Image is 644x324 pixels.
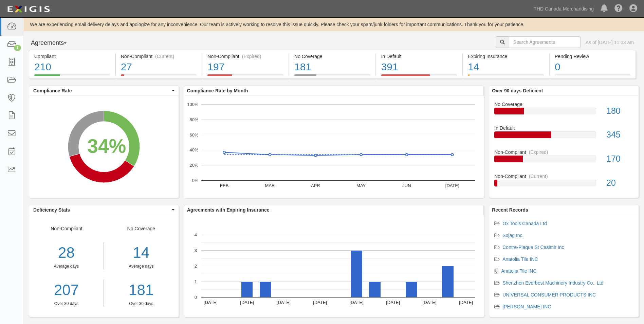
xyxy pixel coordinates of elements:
[187,88,248,93] b: Compliance Rate by Month
[33,206,170,213] span: Deficiency Stats
[509,36,581,48] input: Search Agreements
[601,129,639,141] div: 345
[29,36,80,50] button: Agreements
[550,74,636,80] a: Pending Review0
[489,149,639,156] div: Non-Compliant
[184,96,484,198] svg: A chart.
[242,53,261,60] div: (Expired)
[529,149,548,156] div: (Expired)
[121,60,197,74] div: 27
[494,149,633,173] a: Non-Compliant(Expired)170
[381,60,457,74] div: 391
[29,205,179,215] button: Deficiency Stats
[33,87,170,94] span: Compliance Rate
[207,60,283,74] div: 197
[29,74,115,80] a: Compliant210
[555,53,630,60] div: Pending Review
[459,300,473,305] text: [DATE]
[555,60,630,74] div: 0
[24,21,644,28] div: We are experiencing email delivery delays and apologize for any inconvenience. Our team is active...
[463,74,549,80] a: Expiring Insurance14
[294,53,370,60] div: No Coverage
[187,207,270,213] b: Agreements with Expiring Insurance
[195,264,197,269] text: 2
[109,242,173,264] div: 14
[29,301,104,307] div: Over 30 days
[29,225,104,307] div: Non-Compliant
[187,102,199,107] text: 100%
[109,280,173,301] a: 181
[601,177,639,189] div: 20
[492,88,543,93] b: Over 90 days Deficient
[489,173,639,180] div: Non-Compliant
[155,53,174,60] div: (Current)
[184,215,484,317] svg: A chart.
[601,105,639,117] div: 180
[189,163,198,168] text: 20%
[195,248,197,253] text: 3
[207,53,283,60] div: Non-Compliant (Expired)
[192,178,198,183] text: 0%
[502,304,551,309] a: [PERSON_NAME] INC
[204,300,218,305] text: [DATE]
[601,153,639,165] div: 170
[492,207,528,213] b: Recent Records
[468,53,544,60] div: Expiring Insurance
[494,173,633,192] a: Non-Compliant(Current)20
[220,183,228,188] text: FEB
[189,132,198,137] text: 60%
[34,53,110,60] div: Compliant
[277,300,291,305] text: [DATE]
[189,117,198,122] text: 80%
[494,125,633,149] a: In Default345
[502,292,596,298] a: UNIVERSAL CONSUMER PRODUCTS INC
[586,39,634,46] div: As of [DATE] 11:03 am
[121,53,197,60] div: Non-Compliant (Current)
[87,132,126,160] div: 34%
[402,183,411,188] text: JUN
[494,101,633,125] a: No Coverage180
[116,74,202,80] a: Non-Compliant(Current)27
[445,183,459,188] text: [DATE]
[489,101,639,108] div: No Coverage
[29,96,179,198] svg: A chart.
[501,268,536,274] a: Anatolia Tile INC
[502,221,547,226] a: Ox Tools Canada Ltd
[311,183,320,188] text: APR
[195,232,197,237] text: 4
[350,300,364,305] text: [DATE]
[381,53,457,60] div: In Default
[265,183,275,188] text: MAR
[468,60,544,74] div: 14
[502,245,564,250] a: Contre-Plaque St Casimir Inc
[489,125,639,131] div: In Default
[29,264,104,269] div: Average days
[502,280,603,286] a: Shenzhen Everbest Machinery Industry Co., Ltd
[29,242,104,264] div: 28
[34,60,110,74] div: 210
[29,280,104,301] a: 207
[240,300,254,305] text: [DATE]
[189,147,198,152] text: 40%
[195,295,197,300] text: 0
[14,45,21,51] div: 1
[29,86,179,95] button: Compliance Rate
[109,264,173,269] div: Average days
[356,183,366,188] text: MAY
[195,279,197,284] text: 1
[294,60,370,74] div: 181
[386,300,400,305] text: [DATE]
[104,225,179,307] div: No Coverage
[422,300,436,305] text: [DATE]
[5,3,52,15] img: logo-5460c22ac91f19d4615b14bd174203de0afe785f0fc80cf4dbbc73dc1793850b.png
[502,233,523,238] a: Sojag Inc.
[376,74,462,80] a: In Default391
[313,300,327,305] text: [DATE]
[530,2,597,16] a: THD Canada Merchandising
[614,5,623,13] i: Help Center - Complianz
